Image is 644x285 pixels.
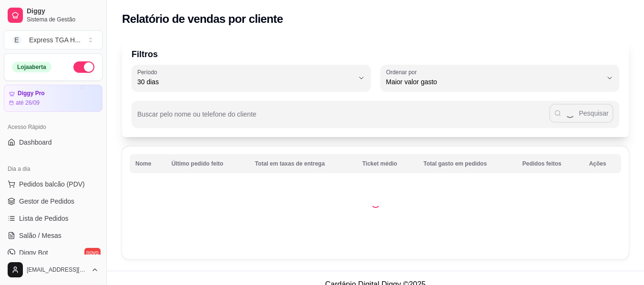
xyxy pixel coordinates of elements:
[380,65,620,91] button: Ordenar porMaior valor gasto
[19,214,69,223] span: Lista de Pedidos
[27,7,99,16] span: Diggy
[29,35,81,45] div: Express TGA H ...
[4,119,102,135] div: Acesso Rápido
[137,77,354,87] span: 30 dias
[19,179,85,189] span: Pedidos balcão (PDV)
[122,11,283,27] h2: Relatório de vendas por cliente
[4,85,102,112] a: Diggy Proaté 26/09
[4,30,102,49] button: Select a team
[4,177,102,192] button: Pedidos balcão (PDV)
[4,228,102,243] a: Salão / Mesas
[137,113,549,123] input: Buscar pelo nome ou telefone do cliente
[16,99,40,107] article: até 26/09
[4,211,102,226] a: Lista de Pedidos
[137,68,160,76] label: Período
[4,258,102,281] button: [EMAIL_ADDRESS][DOMAIN_NAME]
[4,161,102,177] div: Dia a dia
[4,245,102,260] a: Diggy Botnovo
[12,62,51,72] div: Loja aberta
[132,48,619,61] p: Filtros
[18,90,45,97] article: Diggy Pro
[27,266,87,274] span: [EMAIL_ADDRESS][DOMAIN_NAME]
[73,61,94,73] button: Alterar Status
[4,4,102,27] a: DiggySistema de Gestão
[4,135,102,150] a: Dashboard
[19,248,48,257] span: Diggy Bot
[27,16,99,23] span: Sistema de Gestão
[386,77,603,87] span: Maior valor gasto
[4,194,102,209] a: Gestor de Pedidos
[371,198,380,208] div: Loading
[19,138,52,147] span: Dashboard
[132,65,371,91] button: Período30 dias
[386,68,420,76] label: Ordenar por
[12,35,21,45] span: E
[19,197,74,206] span: Gestor de Pedidos
[19,231,61,240] span: Salão / Mesas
